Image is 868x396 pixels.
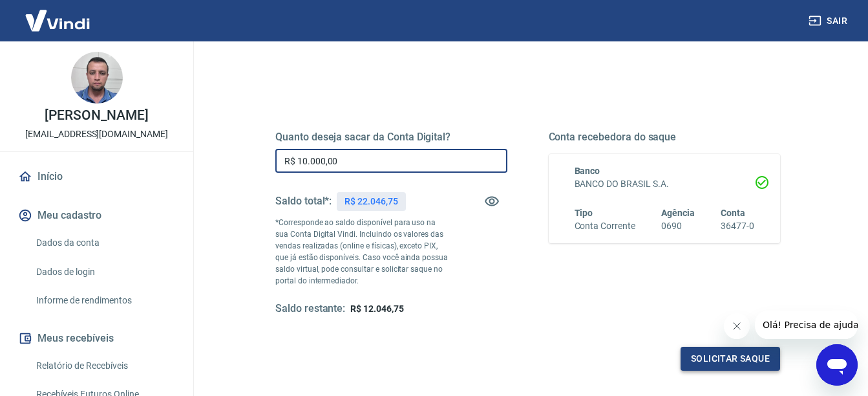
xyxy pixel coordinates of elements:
h5: Saldo total*: [275,195,332,208]
span: Agência [661,208,695,218]
button: Meu cadastro [16,201,178,230]
h5: Conta recebedora do saque [549,131,781,144]
h5: Quanto deseja sacar da Conta Digital? [275,131,507,144]
iframe: Mensagem da empresa [755,311,858,339]
p: [EMAIL_ADDRESS][DOMAIN_NAME] [25,127,168,141]
a: Dados da conta [31,230,178,256]
p: R$ 22.046,75 [344,195,397,208]
p: *Corresponde ao saldo disponível para uso na sua Conta Digital Vindi. Incluindo os valores das ve... [275,217,449,287]
a: Dados de login [31,259,178,285]
h6: Conta Corrente [575,219,635,233]
button: Solicitar saque [681,347,780,371]
h6: 0690 [661,219,695,233]
span: Conta [721,208,745,218]
span: Olá! Precisa de ajuda? [8,9,109,19]
h5: Saldo restante: [275,302,345,316]
button: Sair [806,9,852,33]
iframe: Botão para abrir a janela de mensagens [816,344,858,386]
span: Banco [575,166,600,176]
a: Início [16,162,178,191]
iframe: Fechar mensagem [724,313,750,339]
p: [PERSON_NAME] [45,109,148,122]
img: Vindi [16,1,100,40]
span: R$ 12.046,75 [350,303,403,314]
a: Relatório de Recebíveis [31,353,178,379]
a: Informe de rendimentos [31,287,178,314]
h6: 36477-0 [721,219,754,233]
span: Tipo [575,208,593,218]
img: 981a66ad-7de9-411d-b141-d99b1e9a0ea2.jpeg [71,52,123,104]
button: Meus recebíveis [16,324,178,353]
h6: BANCO DO BRASIL S.A. [575,177,755,191]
